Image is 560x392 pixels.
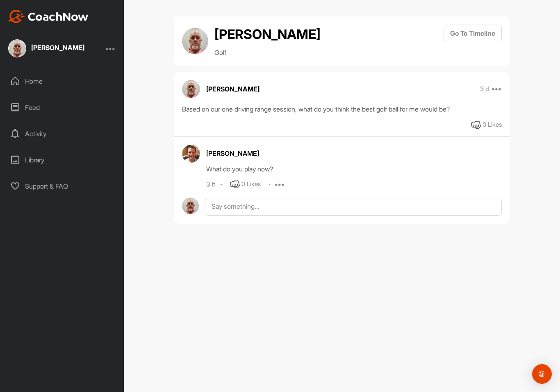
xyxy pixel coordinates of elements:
div: [PERSON_NAME] [206,148,502,158]
div: [PERSON_NAME] [31,44,84,51]
div: Support & FAQ [5,176,120,196]
div: 0 Likes [241,180,261,189]
div: Open Intercom Messenger [532,364,552,384]
button: Go To Timeline [444,25,502,42]
div: Library [5,150,120,170]
img: CoachNow [8,10,89,23]
img: avatar [182,198,199,214]
img: avatar [182,145,200,163]
div: What do you play now? [206,164,502,174]
img: avatar [182,28,208,54]
div: Feed [5,97,120,118]
h2: [PERSON_NAME] [214,25,321,44]
p: [PERSON_NAME] [206,84,260,94]
div: 0 Likes [483,120,502,130]
a: Go To Timeline [444,25,502,57]
img: avatar [182,80,200,98]
div: Activity [5,123,120,144]
div: Home [5,71,120,91]
p: 3 d [480,85,489,93]
img: square_9c5d6a9cee673be550376dc6a5cc3e9f.jpg [8,39,26,57]
p: Golf [214,48,321,57]
div: Based on our one driving range session, what do you think the best golf ball for me would be? [182,104,502,114]
div: 3 h [206,180,216,189]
